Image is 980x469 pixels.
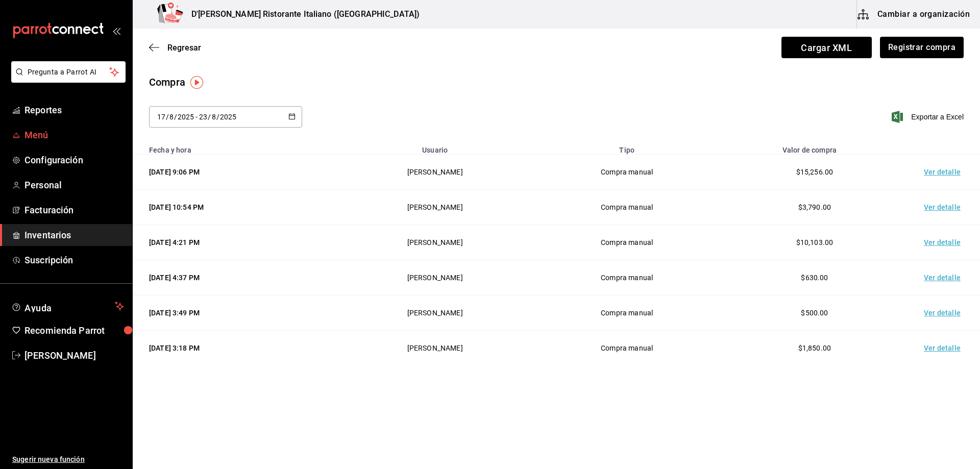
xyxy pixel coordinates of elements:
[183,8,420,20] h3: D'[PERSON_NAME] Ristorante Italiano ([GEOGRAPHIC_DATA])
[24,349,124,362] span: [PERSON_NAME]
[909,260,980,295] td: Ver detalle
[24,253,124,267] span: Suscripción
[894,111,964,123] button: Exportar a Excel
[533,331,720,366] td: Compra manual
[211,113,216,121] input: Month
[24,103,124,117] span: Reportes
[533,155,720,190] td: Compra manual
[149,167,325,177] div: [DATE] 9:06 PM
[880,37,964,58] button: Registrar compra
[533,295,720,331] td: Compra manual
[24,178,124,192] span: Personal
[133,140,337,155] th: Fecha y hora
[219,113,237,121] input: Year
[909,225,980,260] td: Ver detalle
[796,238,834,246] span: $10,103.00
[24,153,124,167] span: Configuración
[24,228,124,242] span: Inventarios
[721,140,909,155] th: Valor de compra
[909,331,980,366] td: Ver detalle
[149,308,325,318] div: [DATE] 3:49 PM
[909,190,980,225] td: Ver detalle
[24,324,124,337] span: Recomienda Parrot
[216,113,219,121] span: /
[337,331,533,366] td: [PERSON_NAME]
[798,203,831,211] span: $3,790.00
[149,237,325,248] div: [DATE] 4:21 PM
[24,300,111,312] span: Ayuda
[533,190,720,225] td: Compra manual
[11,61,126,83] button: Pregunta a Parrot AI
[149,202,325,212] div: [DATE] 10:54 PM
[149,343,325,353] div: [DATE] 3:18 PM
[12,454,124,465] span: Sugerir nueva función
[167,43,201,53] span: Regresar
[169,113,174,121] input: Month
[195,113,198,121] span: -
[149,43,201,53] button: Regresar
[533,140,720,155] th: Tipo
[157,113,166,121] input: Day
[24,203,124,217] span: Facturación
[149,273,325,283] div: [DATE] 4:37 PM
[208,113,211,121] span: /
[177,113,194,121] input: Year
[909,155,980,190] td: Ver detalle
[337,225,533,260] td: [PERSON_NAME]
[798,344,831,352] span: $1,850.00
[781,37,872,58] span: Cargar XML
[337,155,533,190] td: [PERSON_NAME]
[28,67,110,78] span: Pregunta a Parrot AI
[149,75,185,90] div: Compra
[337,190,533,225] td: [PERSON_NAME]
[533,260,720,295] td: Compra manual
[533,225,720,260] td: Compra manual
[337,295,533,331] td: [PERSON_NAME]
[199,113,208,121] input: Day
[801,274,828,282] span: $630.00
[801,309,828,317] span: $500.00
[112,27,120,35] button: open_drawer_menu
[190,76,203,89] img: Tooltip marker
[337,140,533,155] th: Usuario
[174,113,177,121] span: /
[24,128,124,142] span: Menú
[337,260,533,295] td: [PERSON_NAME]
[909,295,980,331] td: Ver detalle
[7,74,126,85] a: Pregunta a Parrot AI
[166,113,169,121] span: /
[796,168,834,176] span: $15,256.00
